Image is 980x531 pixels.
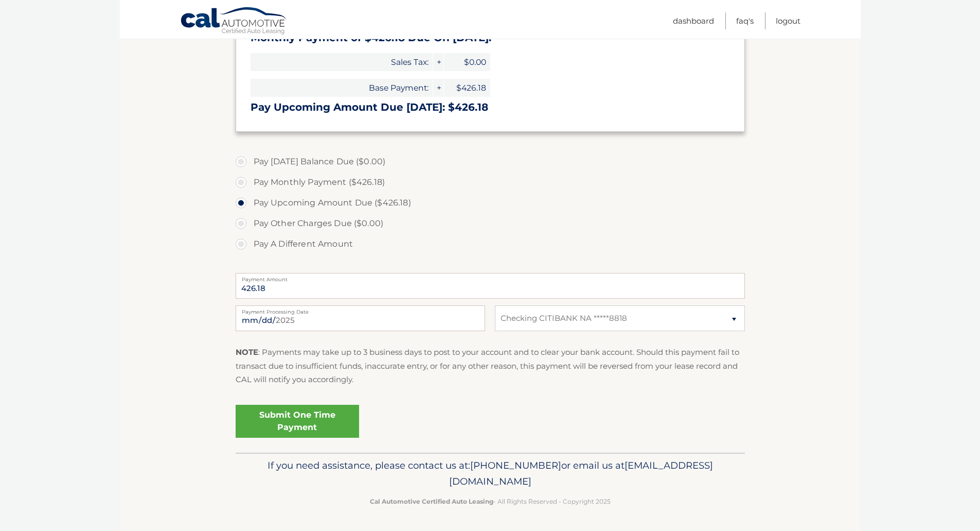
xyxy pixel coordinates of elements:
label: Payment Amount [236,273,745,281]
a: Cal Automotive [180,7,288,37]
span: $0.00 [444,53,490,71]
p: : Payments may take up to 3 business days to post to your account and to clear your bank account.... [236,346,745,386]
label: Pay Monthly Payment ($426.18) [236,172,745,193]
span: Sales Tax: [251,53,433,71]
p: If you need assistance, please contact us at: or email us at [242,457,738,490]
span: + [433,79,443,97]
input: Payment Amount [236,273,745,299]
a: FAQ's [736,12,754,29]
a: Logout [776,12,800,29]
label: Pay A Different Amount [236,234,745,254]
label: Payment Processing Date [236,305,485,314]
label: Pay Other Charges Due ($0.00) [236,213,745,234]
span: + [433,53,443,71]
a: Dashboard [673,12,714,29]
a: Submit One Time Payment [236,405,359,438]
label: Pay Upcoming Amount Due ($426.18) [236,193,745,213]
strong: Cal Automotive Certified Auto Leasing [370,498,493,505]
h3: Pay Upcoming Amount Due [DATE]: $426.18 [251,101,730,114]
span: Base Payment: [251,79,433,97]
strong: NOTE [236,347,258,357]
input: Payment Date [236,305,485,331]
span: $426.18 [444,79,490,97]
span: [PHONE_NUMBER] [470,459,561,471]
p: - All Rights Reserved - Copyright 2025 [242,496,738,507]
label: Pay [DATE] Balance Due ($0.00) [236,151,745,172]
